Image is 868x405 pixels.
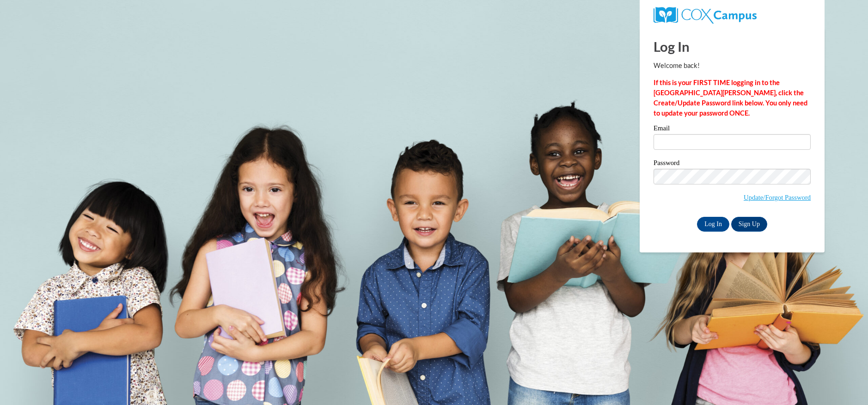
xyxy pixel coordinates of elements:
label: Email [654,125,811,134]
p: Welcome back! [654,61,811,71]
a: Update/Forgot Password [744,194,811,201]
strong: If this is your FIRST TIME logging in to the [GEOGRAPHIC_DATA][PERSON_NAME], click the Create/Upd... [654,79,807,117]
img: COX Campus [654,7,757,24]
h1: Log In [654,37,811,56]
label: Password [654,160,811,169]
input: Log In [697,217,729,232]
a: Sign Up [731,217,767,232]
a: COX Campus [654,11,757,18]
